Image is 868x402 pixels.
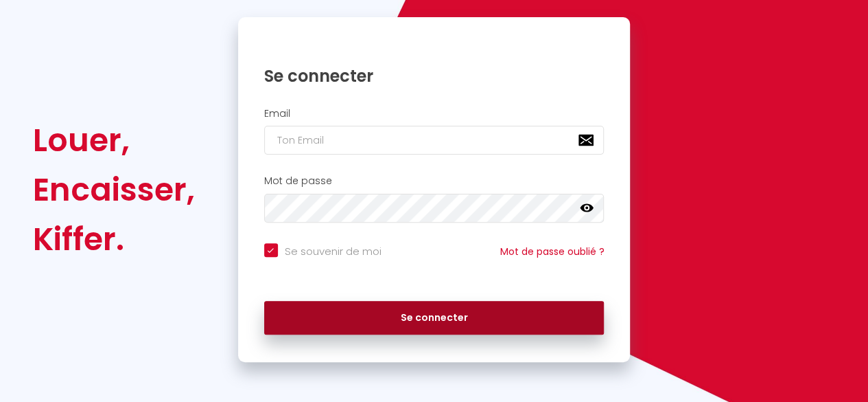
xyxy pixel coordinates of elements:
[33,214,195,264] div: Kiffer.
[33,115,195,165] div: Louer,
[500,245,604,258] a: Mot de passe oublié ?
[264,175,605,187] h2: Mot de passe
[264,126,605,155] input: Ton Email
[33,165,195,214] div: Encaisser,
[264,108,605,120] h2: Email
[264,65,605,87] h1: Se connecter
[264,301,605,335] button: Se connecter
